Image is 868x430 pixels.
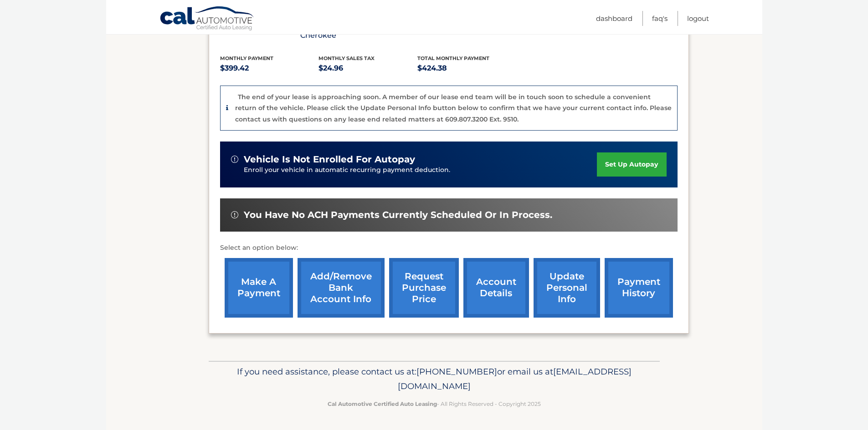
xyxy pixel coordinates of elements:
[328,400,437,407] strong: Cal Automotive Certified Auto Leasing
[244,209,552,221] span: You have no ACH payments currently scheduled or in process.
[389,258,459,318] a: request purchase price
[225,258,293,318] a: make a payment
[597,152,666,177] a: set up autopay
[652,11,668,26] a: FAQ's
[231,211,238,218] img: alert-white.svg
[605,258,673,318] a: payment history
[596,11,632,26] a: Dashboard
[220,55,273,61] span: Monthly Payment
[416,366,497,377] span: [PHONE_NUMBER]
[298,258,385,318] a: Add/Remove bank account info
[215,399,654,409] p: - All Rights Reserved - Copyright 2025
[220,62,319,75] p: $399.42
[159,6,255,32] a: Cal Automotive
[244,154,415,165] span: vehicle is not enrolled for autopay
[463,258,529,318] a: account details
[231,156,238,163] img: alert-white.svg
[534,258,600,318] a: update personal info
[220,243,678,253] p: Select an option below:
[687,11,709,26] a: Logout
[318,62,417,75] p: $24.96
[318,55,375,61] span: Monthly sales Tax
[215,364,654,394] p: If you need assistance, please contact us at: or email us at
[417,55,489,61] span: Total Monthly Payment
[244,165,597,175] p: Enroll your vehicle in automatic recurring payment deduction.
[417,62,516,75] p: $424.38
[235,93,672,123] p: The end of your lease is approaching soon. A member of our lease end team will be in touch soon t...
